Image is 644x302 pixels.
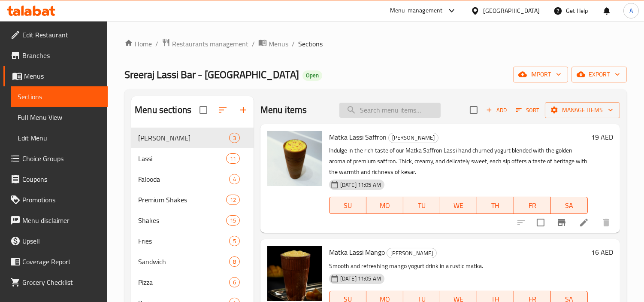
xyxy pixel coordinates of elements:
a: Restaurants management [162,38,248,49]
span: 15 [227,217,239,225]
button: Manage items [545,102,620,118]
div: Lassi11 [131,148,254,169]
button: FR [514,197,551,214]
span: Falooda [138,174,229,184]
li: / [252,39,255,49]
span: Shakes [138,215,226,226]
div: Fries5 [131,231,254,251]
input: search [339,103,441,118]
h2: Menu items [260,104,307,116]
span: Edit Menu [18,133,101,143]
div: Falooda4 [131,169,254,189]
span: [PERSON_NAME] [389,133,438,143]
span: Lassi [138,153,226,164]
a: Edit Menu [11,128,108,148]
a: Choice Groups [3,148,108,169]
a: Menus [3,66,108,86]
span: Manage items [552,105,613,116]
span: export [578,69,620,80]
span: Choice Groups [22,153,101,164]
button: export [571,67,627,82]
span: Select section [465,101,483,119]
span: FR [517,199,547,212]
span: Menus [269,39,288,49]
span: Coverage Report [22,256,101,267]
div: Shakes15 [131,210,254,231]
a: Menu disclaimer [3,210,108,231]
span: Menus [24,71,101,81]
button: SA [551,197,588,214]
span: Upsell [22,236,101,246]
span: Matka Lassi Saffron [329,131,387,143]
span: 8 [230,258,239,266]
div: Matka Lassi [138,133,229,143]
button: WE [440,197,477,214]
div: items [229,174,240,184]
img: Matka Lassi Saffron [267,131,322,186]
div: items [226,153,240,164]
button: SU [329,197,366,214]
span: 6 [230,278,239,287]
span: A [629,6,633,15]
p: Smooth and refreshing mango yogurt drink in a rustic matka. [329,261,588,271]
span: TH [481,199,511,212]
div: Open [302,70,322,81]
div: items [229,277,240,287]
a: Coupons [3,169,108,189]
div: Matka Lassi [387,248,437,258]
span: [DATE] 11:05 AM [337,275,384,283]
button: Branch-specific-item [551,212,572,233]
span: 3 [230,134,239,142]
span: Sandwich [138,256,229,267]
span: Full Menu View [18,112,101,122]
span: 12 [227,196,239,204]
div: [GEOGRAPHIC_DATA] [483,6,540,15]
span: import [520,69,561,80]
span: Edit Restaurant [22,30,101,40]
img: Matka Lassi Mango [267,246,322,301]
button: TU [403,197,440,214]
span: Select to update [532,214,550,232]
h2: Menu sections [135,104,191,116]
span: 11 [227,155,239,163]
a: Branches [3,45,108,66]
span: Sort [516,105,539,115]
span: 4 [230,175,239,183]
span: Restaurants management [172,39,248,49]
div: items [229,236,240,246]
span: SU [333,199,363,212]
button: Add section [233,100,254,120]
a: Menus [258,38,288,49]
button: Add [483,104,510,117]
span: SA [554,199,584,212]
span: Sort sections [212,100,233,120]
span: MO [370,199,400,212]
nav: breadcrumb [124,38,627,49]
a: Promotions [3,189,108,210]
li: / [292,39,295,49]
span: Menu disclaimer [22,215,101,226]
div: Pizza [138,277,229,287]
a: Edit menu item [579,217,589,228]
a: Upsell [3,231,108,251]
a: Home [124,39,152,49]
a: Full Menu View [11,107,108,128]
div: items [226,195,240,205]
span: 5 [230,237,239,245]
div: items [229,133,240,143]
h6: 16 AED [591,246,613,258]
span: TU [407,199,437,212]
div: items [229,256,240,267]
li: / [155,39,158,49]
span: Select all sections [194,101,212,119]
a: Edit Restaurant [3,24,108,45]
div: Fries [138,236,229,246]
button: TH [477,197,514,214]
span: Coupons [22,174,101,184]
span: Add item [483,104,510,117]
button: import [513,67,568,82]
span: Premium Shakes [138,195,226,205]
